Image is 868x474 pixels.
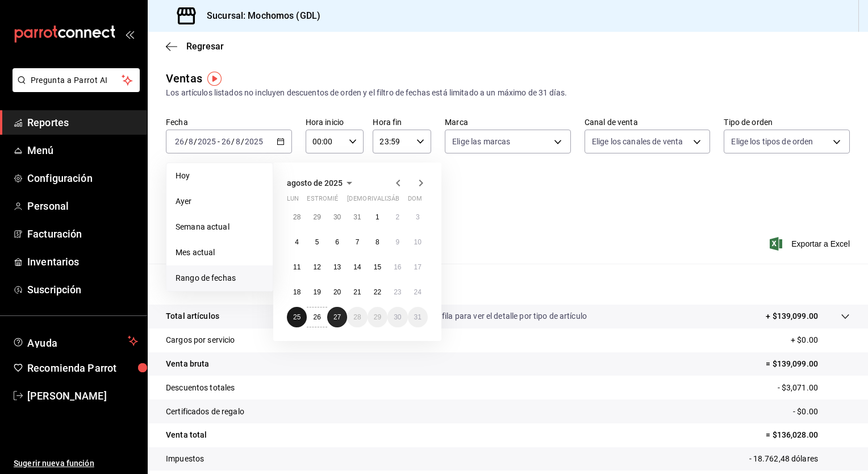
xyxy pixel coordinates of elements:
abbr: 25 de agosto de 2025 [293,313,301,321]
abbr: 4 de agosto de 2025 [295,238,299,246]
abbr: 18 de agosto de 2025 [293,288,301,296]
p: Total artículos [166,310,219,322]
a: Pregunta a Parrot AI [8,82,140,94]
font: Personal [27,200,69,212]
label: Canal de venta [585,118,711,126]
abbr: 17 de agosto de 2025 [414,263,422,271]
button: 15 de agosto de 2025 [368,257,387,277]
abbr: jueves [347,195,414,207]
input: -- [188,137,194,146]
button: 9 de agosto de 2025 [387,232,407,252]
div: Ventas [166,70,202,87]
abbr: 15 de agosto de 2025 [374,263,381,271]
span: Ayuda [27,334,123,348]
button: 14 de agosto de 2025 [347,257,367,277]
font: [PERSON_NAME] [27,390,107,402]
img: Marcador de información sobre herramientas [207,72,222,86]
button: 17 de agosto de 2025 [408,257,428,277]
label: Marca [445,118,571,126]
abbr: 6 de agosto de 2025 [335,238,339,246]
abbr: 13 de agosto de 2025 [333,263,341,271]
abbr: 12 de agosto de 2025 [313,263,320,271]
span: Ayer [176,196,264,207]
abbr: 7 de agosto de 2025 [356,238,360,246]
div: Los artículos listados no incluyen descuentos de orden y el filtro de fechas está limitado a un m... [166,87,850,99]
p: = $136,028.00 [766,429,850,441]
button: 11 de agosto de 2025 [287,257,307,277]
span: / [194,137,197,146]
span: Elige las marcas [452,136,510,147]
button: 22 de agosto de 2025 [368,282,387,302]
p: + $0.00 [791,334,850,346]
span: / [185,137,188,146]
button: 26 de agosto de 2025 [307,307,327,327]
button: 5 de agosto de 2025 [307,232,327,252]
button: 30 de julio de 2025 [327,207,347,227]
p: Cargos por servicio [166,334,235,346]
abbr: viernes [368,195,399,207]
abbr: 14 de agosto de 2025 [353,263,361,271]
button: 31 de julio de 2025 [347,207,367,227]
span: Elige los canales de venta [592,136,683,147]
abbr: 30 de julio de 2025 [333,213,341,221]
button: open_drawer_menu [125,30,134,39]
span: Semana actual [176,221,264,233]
abbr: 28 de agosto de 2025 [353,313,361,321]
button: 28 de agosto de 2025 [347,307,367,327]
font: Configuración [27,172,93,184]
button: 1 de agosto de 2025 [368,207,387,227]
abbr: 26 de agosto de 2025 [313,313,320,321]
button: 21 de agosto de 2025 [347,282,367,302]
button: 18 de agosto de 2025 [287,282,307,302]
p: = $139,099.00 [766,358,850,370]
p: Descuentos totales [166,382,235,394]
abbr: 11 de agosto de 2025 [293,263,301,271]
abbr: 5 de agosto de 2025 [315,238,319,246]
span: - [218,137,220,146]
p: - 18.762,48 dólares [749,453,850,465]
button: Exportar a Excel [772,237,850,251]
span: Rango de fechas [176,272,264,284]
input: ---- [197,137,216,146]
abbr: 22 de agosto de 2025 [374,288,381,296]
abbr: 8 de agosto de 2025 [375,238,379,246]
button: 2 de agosto de 2025 [387,207,407,227]
span: / [231,137,235,146]
button: 12 de agosto de 2025 [307,257,327,277]
button: 3 de agosto de 2025 [408,207,428,227]
abbr: miércoles [327,195,338,207]
input: -- [221,137,231,146]
font: Sugerir nueva función [14,459,94,468]
button: 29 de agosto de 2025 [368,307,387,327]
button: 8 de agosto de 2025 [368,232,387,252]
p: Impuestos [166,453,204,465]
span: agosto de 2025 [287,178,343,188]
span: Hoy [176,170,264,182]
abbr: 29 de julio de 2025 [313,213,320,221]
p: + $139,099.00 [766,310,818,322]
p: Da clic en la fila para ver el detalle por tipo de artículo [398,310,587,322]
font: Exportar a Excel [791,239,850,248]
abbr: 9 de agosto de 2025 [395,238,399,246]
button: 10 de agosto de 2025 [408,232,428,252]
button: agosto de 2025 [287,176,356,190]
font: Menú [27,144,54,156]
p: Resumen [166,277,850,291]
label: Hora fin [373,118,431,126]
span: Elige los tipos de orden [731,136,813,147]
abbr: 2 de agosto de 2025 [395,213,399,221]
input: -- [235,137,241,146]
button: 25 de agosto de 2025 [287,307,307,327]
input: -- [174,137,185,146]
font: Reportes [27,117,69,128]
button: 28 de julio de 2025 [287,207,307,227]
abbr: 29 de agosto de 2025 [374,313,381,321]
button: 6 de agosto de 2025 [327,232,347,252]
button: Regresar [166,41,224,52]
abbr: 21 de agosto de 2025 [353,288,361,296]
button: 19 de agosto de 2025 [307,282,327,302]
button: 13 de agosto de 2025 [327,257,347,277]
button: 29 de julio de 2025 [307,207,327,227]
font: Suscripción [27,284,81,296]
